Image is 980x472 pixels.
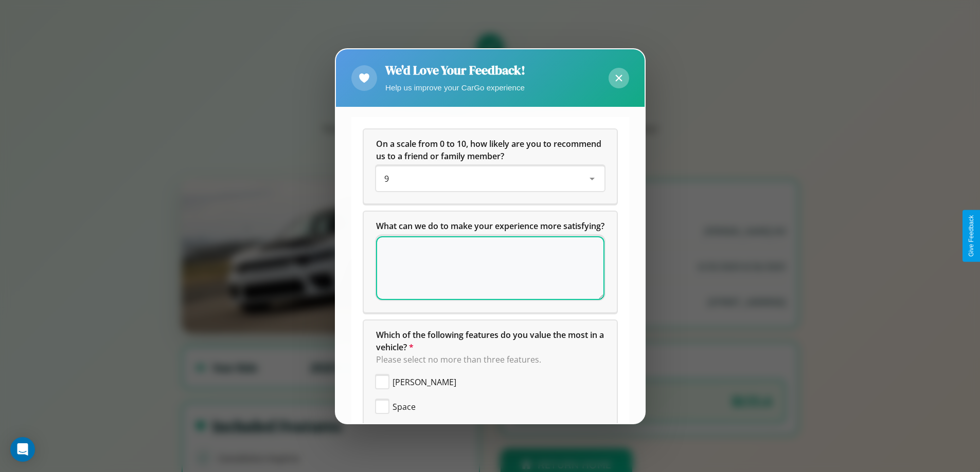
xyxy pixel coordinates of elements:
span: Please select no more than three features. [376,354,541,365]
span: What can we do to make your experience more satisfying? [376,220,604,232]
span: [PERSON_NAME] [393,376,456,388]
h2: We'd Love Your Feedback! [385,62,525,79]
span: On a scale from 0 to 10, how likely are you to recommend us to a friend or family member? [376,138,603,162]
span: 9 [384,173,389,184]
div: On a scale from 0 to 10, how likely are you to recommend us to a friend or family member? [364,129,617,203]
span: Which of the following features do you value the most in a vehicle? [376,329,606,353]
div: Give Feedback [968,215,975,257]
div: On a scale from 0 to 10, how likely are you to recommend us to a friend or family member? [376,166,604,191]
p: Help us improve your CarGo experience [385,81,525,95]
span: Space [393,401,416,413]
h5: On a scale from 0 to 10, how likely are you to recommend us to a friend or family member? [376,138,604,162]
div: Open Intercom Messenger [10,437,35,462]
